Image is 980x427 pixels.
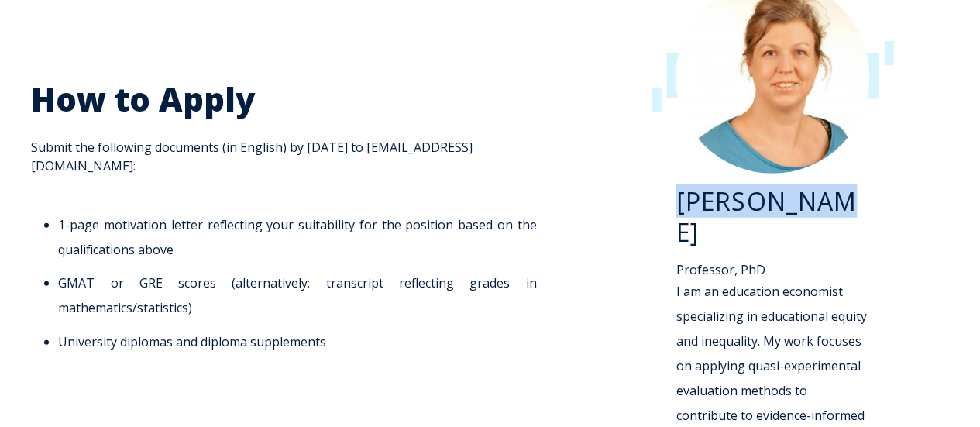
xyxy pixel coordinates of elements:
li: University diplomas and diploma supplements [58,329,536,354]
li: 1-page motivation letter reflecting your suitability for the position based on the qualifications... [58,212,536,262]
h2: How to Apply [31,79,545,120]
li: GMAT or GRE scores (alternatively: transcript reflecting grades in mathematics/statistics) [58,270,536,320]
div: Professor, PhD [676,260,869,279]
span: Submit the following documents (in English) by [DATE] to [EMAIL_ADDRESS][DOMAIN_NAME]: [31,79,545,354]
h3: [PERSON_NAME] [676,186,869,248]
